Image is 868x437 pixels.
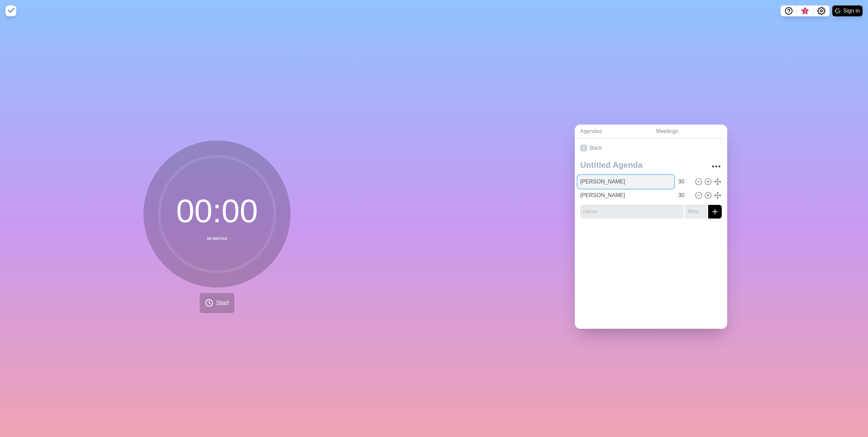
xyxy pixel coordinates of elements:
input: Mins [675,175,692,189]
a: Agendas [575,125,651,139]
a: Back [575,139,727,158]
img: google logo [835,8,840,14]
input: Mins [675,189,692,202]
button: Settings [813,5,830,16]
input: Name [580,205,684,218]
button: Sign in [832,5,863,16]
span: 3 [802,9,808,14]
button: What’s new [797,5,813,16]
span: Start [216,298,229,308]
img: timeblocks logo [5,5,16,16]
input: Name [578,175,674,189]
a: Meetings [651,125,727,139]
button: Start [200,293,234,313]
button: More [710,160,723,173]
button: Help [781,5,797,16]
input: Mins [685,205,707,218]
input: Name [578,189,674,202]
